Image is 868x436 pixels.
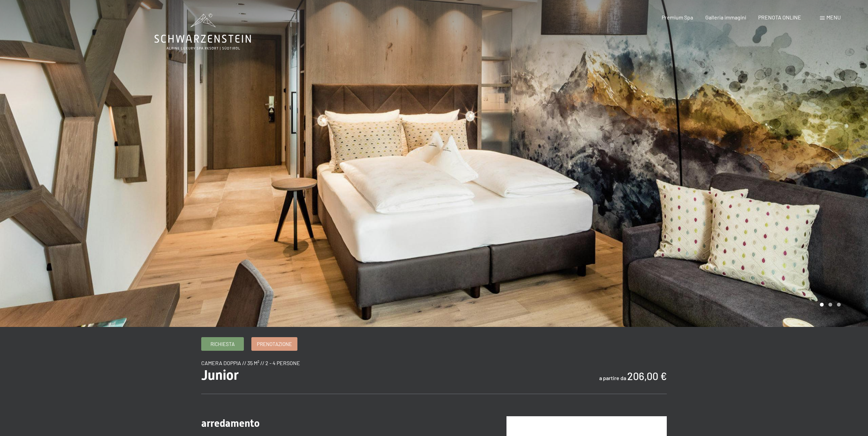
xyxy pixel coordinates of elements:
[202,337,244,350] a: Richiesta
[257,341,292,348] span: Prenotazione
[705,14,746,20] a: Galleria immagini
[599,375,626,381] span: a partire da
[758,14,801,20] a: PRENOTA ONLINE
[201,360,300,366] span: camera doppia // 35 m² // 2 - 4 persone
[201,417,260,429] span: arredamento
[201,367,239,383] span: Junior
[627,370,667,382] b: 206,00 €
[210,341,235,348] span: Richiesta
[252,337,297,350] a: Prenotazione
[826,14,841,20] span: Menu
[662,14,693,20] a: Premium Spa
